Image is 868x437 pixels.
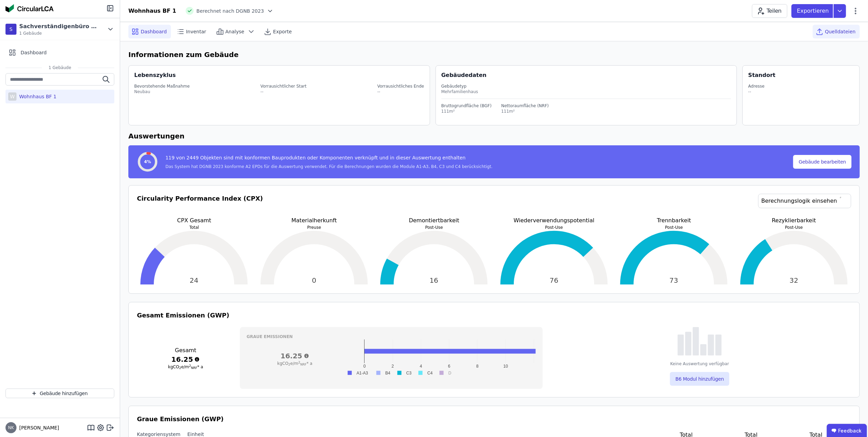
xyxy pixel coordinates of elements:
[21,49,47,56] span: Dashboard
[670,372,729,386] button: B6 Modul hinzufügen
[247,351,343,361] h3: 16.25
[16,93,56,100] div: Wohnhaus BF 1
[377,225,491,230] p: Post-Use
[5,389,114,398] button: Gebäude hinzufügen
[497,216,612,225] p: Wiederverwendungspotential
[165,154,493,164] div: 119 von 2449 Objekten sind mit konformen Bauprodukten oder Komponenten verknüpft und in dieser Au...
[196,8,264,14] span: Berechnet nach DGNB 2023
[441,89,731,94] div: Mehrfamilienhaus
[128,131,860,141] h6: Auswertungen
[737,225,852,230] p: Post-Use
[5,4,54,12] img: Concular
[134,89,190,94] div: Neubau
[42,65,78,70] span: 1 Gebäude
[137,311,851,320] h3: Gesamt Emissionen (GWP)
[501,103,549,109] div: Nettoraumfläche (NRF)
[288,363,290,366] sub: 2
[137,194,263,216] h3: Circularity Performance Index (CPX)
[137,346,234,355] h3: Gesamt
[300,363,306,366] sub: NRF
[617,225,731,230] p: Post-Use
[128,7,176,15] div: Wohnhaus BF 1
[137,355,234,364] h3: 16.25
[137,225,252,230] p: Total
[8,92,16,101] div: W
[441,71,737,79] div: Gebäudedaten
[670,361,729,367] div: Keine Auswertung verfügbar
[165,164,493,169] div: Das System hat DGNB 2023 konforme A2 EPDs für die Auswertung verwendet. Für die Berechnungen wurd...
[752,4,787,18] button: Teilen
[501,109,549,114] div: 111m²
[797,7,830,15] p: Exportieren
[134,83,190,89] div: Bevorstehende Maßnahme
[441,109,492,114] div: 111m²
[377,216,491,225] p: Demontiertbarkeit
[137,414,851,424] h3: Graue Emissionen (GWP)
[257,216,372,225] p: Materialherkunft
[191,366,197,370] sub: NRF
[144,159,151,165] span: 4%
[793,155,852,169] button: Gebäude bearbeiten
[5,24,16,35] div: S
[377,89,424,94] div: --
[16,424,59,431] span: [PERSON_NAME]
[825,28,856,35] span: Quelldateien
[441,103,492,109] div: Bruttogrundfläche (BGF)
[261,83,306,89] div: Vorrausichtlicher Start
[19,31,98,36] span: 1 Gebäude
[441,83,731,89] div: Gebäudetyp
[748,71,775,79] div: Standort
[748,89,765,94] div: --
[168,365,203,369] span: kgCO e/m * a
[273,28,292,35] span: Exporte
[8,426,14,430] span: NK
[128,49,860,60] h6: Informationen zum Gebäude
[617,216,731,225] p: Trennbarkeit
[758,194,851,208] a: Berechnungslogik einsehen
[277,361,312,366] span: kgCO e/m * a
[19,22,98,31] div: Sachverständigenbüro [PERSON_NAME]
[261,89,306,94] div: --
[298,361,300,364] sup: 2
[737,216,852,225] p: Rezyklierbarkeit
[186,28,206,35] span: Inventar
[678,327,722,356] img: empty-state
[137,216,252,225] p: CPX Gesamt
[377,83,424,89] div: Vorrausichtliches Ende
[225,28,244,35] span: Analyse
[134,71,176,79] div: Lebenszyklus
[257,225,372,230] p: Preuse
[141,28,167,35] span: Dashboard
[179,366,181,370] sub: 2
[189,364,191,368] sup: 2
[748,83,765,89] div: Adresse
[247,334,536,339] h3: Graue Emissionen
[497,225,612,230] p: Post-Use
